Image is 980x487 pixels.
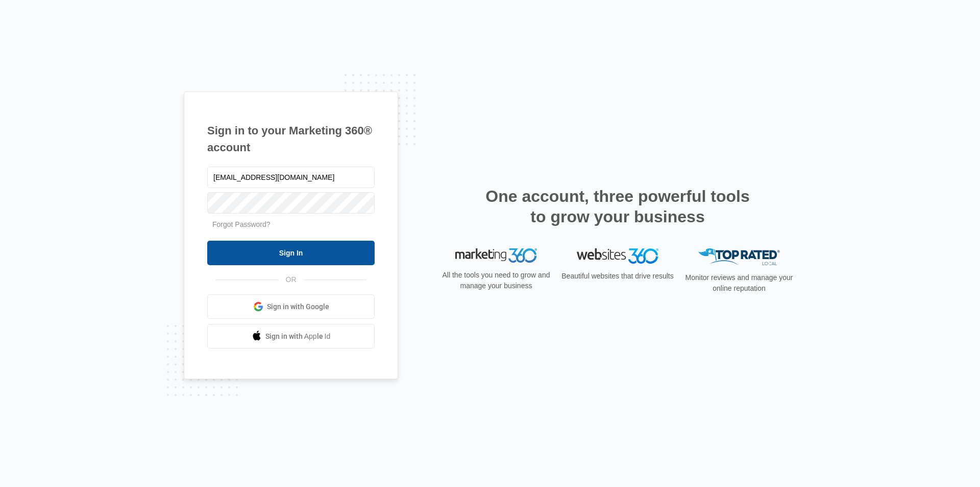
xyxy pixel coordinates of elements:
h1: Sign in to your Marketing 360® account [207,122,375,156]
p: Monitor reviews and manage your online reputation [682,272,796,294]
span: Sign in with Google [267,302,329,312]
img: Top Rated Local [698,248,780,265]
p: All the tools you need to grow and manage your business [439,270,553,291]
img: Marketing 360 [455,248,537,263]
img: Websites 360 [577,248,658,263]
span: Sign in with Apple Id [265,331,331,342]
a: Forgot Password? [212,220,271,228]
p: Beautiful websites that drive results [560,271,675,282]
a: Sign in with Google [207,294,375,319]
h2: One account, three powerful tools to grow your business [482,186,753,227]
span: OR [279,274,304,285]
a: Sign in with Apple Id [207,324,375,349]
input: Sign In [207,241,375,265]
input: Email [207,167,375,188]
